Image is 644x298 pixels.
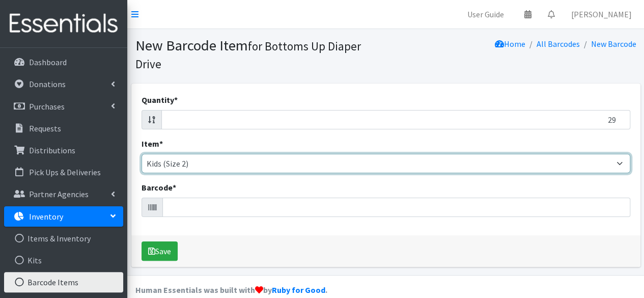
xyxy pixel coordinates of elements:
[142,181,176,194] label: Barcode
[159,139,163,149] abbr: required
[495,39,525,49] a: Home
[537,39,580,49] a: All Barcodes
[272,285,325,295] a: Ruby for Good
[29,123,61,133] p: Requests
[4,140,123,160] a: Distributions
[173,182,176,193] abbr: required
[4,184,123,204] a: Partner Agencies
[135,37,382,72] h1: New Barcode Item
[135,39,361,71] small: for Bottoms Up Diaper Drive
[4,250,123,270] a: Kits
[4,272,123,292] a: Barcode Items
[29,101,65,112] p: Purchases
[4,162,123,182] a: Pick Ups & Deliveries
[591,39,636,49] a: New Barcode
[4,118,123,139] a: Requests
[29,167,101,177] p: Pick Ups & Deliveries
[459,4,512,24] a: User Guide
[29,211,63,222] p: Inventory
[29,79,66,89] p: Donations
[142,241,178,261] button: Save
[4,206,123,227] a: Inventory
[4,52,123,72] a: Dashboard
[142,138,163,150] label: Item
[4,7,123,41] img: HumanEssentials
[29,145,75,155] p: Distributions
[4,228,123,249] a: Items & Inventory
[563,4,640,24] a: [PERSON_NAME]
[29,57,67,67] p: Dashboard
[135,285,327,295] strong: Human Essentials was built with by .
[4,74,123,94] a: Donations
[142,94,178,106] label: Quantity
[29,189,89,199] p: Partner Agencies
[4,96,123,117] a: Purchases
[174,95,178,105] abbr: required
